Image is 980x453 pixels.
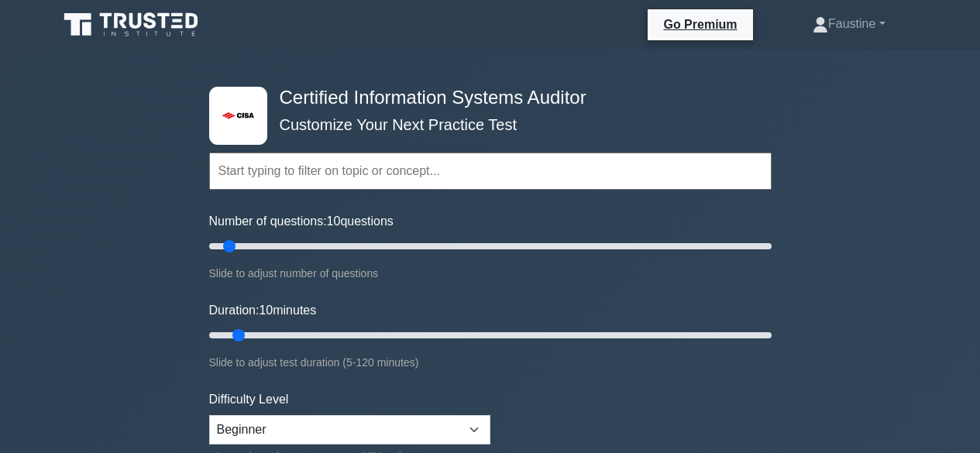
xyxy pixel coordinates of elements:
[273,87,696,109] h4: Certified Information Systems Auditor
[654,15,746,34] a: Go Premium
[775,9,922,39] a: Faustine
[209,390,289,409] label: Difficulty Level
[259,304,273,317] span: 10
[209,264,772,283] div: Slide to adjust number of questions
[327,214,341,228] span: 10
[209,212,394,231] label: Number of questions: questions
[209,353,772,372] div: Slide to adjust test duration (5-120 minutes)
[209,301,317,320] label: Duration: minutes
[209,153,772,190] input: Start typing to filter on topic or concept...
